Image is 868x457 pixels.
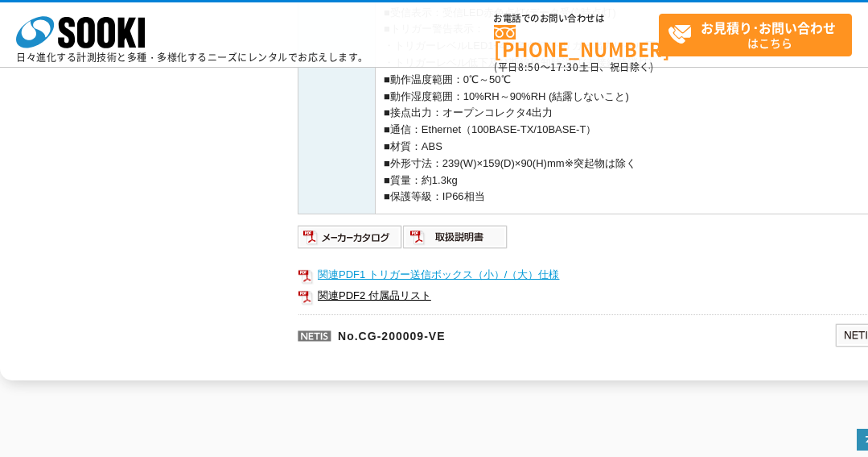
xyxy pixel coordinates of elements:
a: メーカーカタログ [298,235,403,247]
span: (平日 ～ 土日、祝日除く) [494,60,653,74]
p: No.CG-200009-VE [298,314,679,353]
p: 日々進化する計測技術と多種・多様化するニーズにレンタルでお応えします。 [16,52,368,62]
span: お電話でのお問い合わせは [494,14,659,23]
a: [PHONE_NUMBER] [494,25,659,58]
img: メーカーカタログ [298,224,403,250]
a: 取扱説明書 [403,235,508,247]
span: 8:50 [518,60,541,74]
img: 取扱説明書 [403,224,508,250]
span: 17:30 [550,60,579,74]
strong: お見積り･お問い合わせ [701,18,836,37]
a: お見積り･お問い合わせはこちら [659,14,852,56]
span: はこちら [668,15,851,55]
